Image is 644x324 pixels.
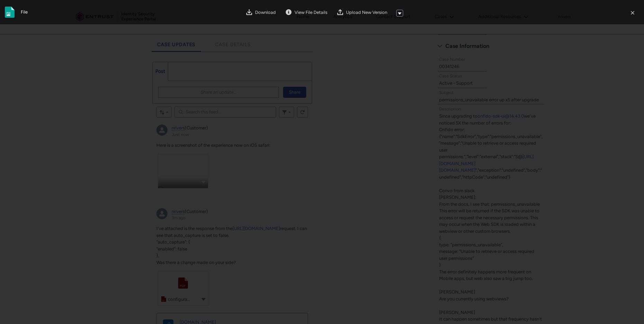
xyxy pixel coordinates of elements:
span: File [21,9,28,16]
span: Upload New Version [346,10,387,15]
span: Download [255,10,276,15]
button: Close [627,6,638,19]
a: Show More [396,10,403,17]
span: View File Details [294,10,327,15]
button: Upload New Version [334,6,390,18]
button: Download [243,6,279,18]
a: View File Details [282,6,330,18]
